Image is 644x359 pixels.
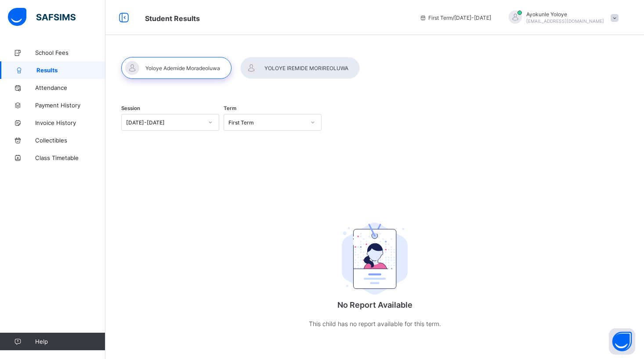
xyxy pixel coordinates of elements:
span: Student Results [145,14,200,23]
div: First Term [228,119,305,126]
div: [DATE]-[DATE] [126,119,203,126]
div: No Report Available [287,199,463,347]
img: student.207b5acb3037b72b59086e8b1a17b1d0.svg [342,223,408,295]
span: session/term information [420,14,491,21]
span: Results [36,67,105,74]
span: School Fees [35,49,105,56]
span: Attendance [35,84,105,91]
span: [EMAIL_ADDRESS][DOMAIN_NAME] [526,18,604,24]
span: Class Timetable [35,154,105,161]
span: Help [35,338,105,345]
div: AyokunleYoloye [500,11,623,25]
button: Open asap [609,328,635,355]
span: Session [121,105,140,111]
span: Payment History [35,102,105,109]
span: Ayokunle Yoloye [526,11,604,18]
span: Term [224,105,236,111]
img: safsims [8,8,76,26]
span: Invoice History [35,119,105,126]
p: No Report Available [287,300,463,309]
p: This child has no report available for this term. [287,318,463,329]
span: Collectibles [35,137,105,144]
